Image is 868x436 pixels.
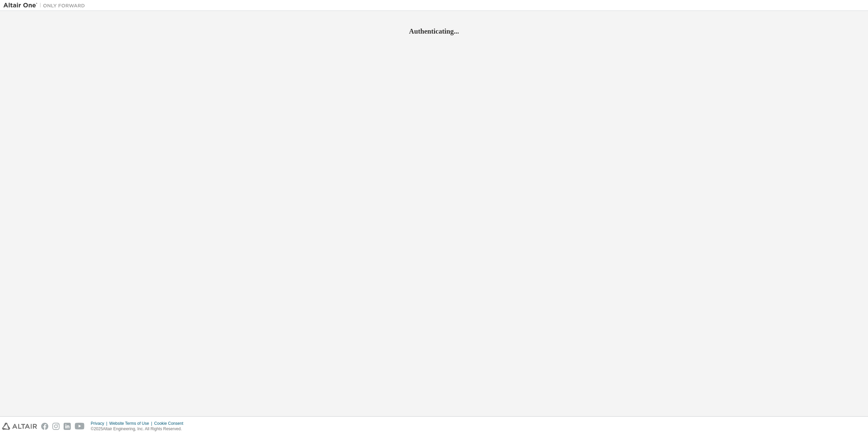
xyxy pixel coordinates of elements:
[2,423,37,430] img: altair_logo.svg
[64,423,71,430] img: linkedin.svg
[3,27,865,36] h2: Authenticating...
[154,421,187,426] div: Cookie Consent
[75,423,85,430] img: youtube.svg
[109,421,154,426] div: Website Terms of Use
[3,2,88,9] img: Altair One
[41,423,48,430] img: facebook.svg
[91,426,187,432] p: © 2025 Altair Engineering, Inc. All Rights Reserved.
[91,421,109,426] div: Privacy
[52,423,60,430] img: instagram.svg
